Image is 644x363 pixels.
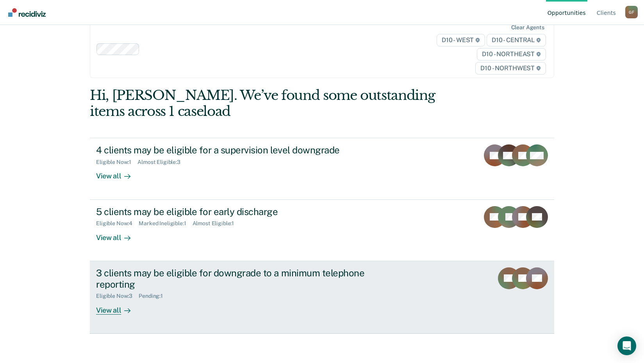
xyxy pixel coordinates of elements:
[139,293,169,299] div: Pending : 1
[193,220,241,227] div: Almost Eligible : 1
[90,138,554,199] a: 4 clients may be eligible for a supervision level downgradeEligible Now:1Almost Eligible:3View all
[90,200,554,261] a: 5 clients may be eligible for early dischargeEligible Now:4Marked Ineligible:1Almost Eligible:1Vi...
[625,6,638,18] div: G F
[90,87,461,119] div: Hi, [PERSON_NAME]. We’ve found some outstanding items across 1 caseload
[437,34,485,46] span: D10 - WEST
[477,48,546,60] span: D10 - NORTHEAST
[96,165,140,181] div: View all
[96,293,139,299] div: Eligible Now : 3
[96,227,140,242] div: View all
[487,34,546,46] span: D10 - CENTRAL
[96,267,370,290] div: 3 clients may be eligible for downgrade to a minimum telephone reporting
[96,144,370,156] div: 4 clients may be eligible for a supervision level downgrade
[617,336,636,355] div: Open Intercom Messenger
[475,62,546,75] span: D10 - NORTHWEST
[625,6,638,18] button: Profile dropdown button
[137,159,187,165] div: Almost Eligible : 3
[8,8,46,17] img: Recidiviz
[511,24,544,31] div: Clear agents
[96,220,139,227] div: Eligible Now : 4
[139,220,192,227] div: Marked Ineligible : 1
[90,261,554,334] a: 3 clients may be eligible for downgrade to a minimum telephone reportingEligible Now:3Pending:1Vi...
[96,159,137,165] div: Eligible Now : 1
[96,206,370,217] div: 5 clients may be eligible for early discharge
[96,299,140,315] div: View all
